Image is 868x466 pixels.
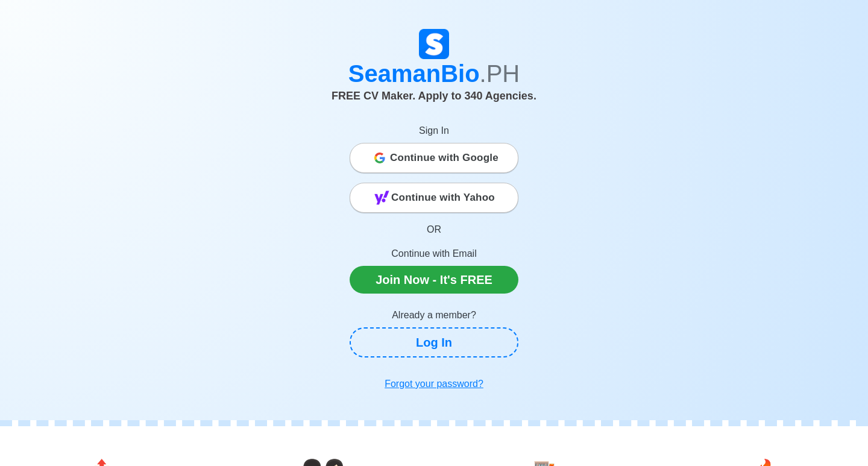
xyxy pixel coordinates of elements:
[350,308,518,323] p: Already a member?
[480,60,520,87] span: .PH
[391,186,495,210] span: Continue with Yahoo
[350,372,518,396] a: Forgot your password?
[350,183,518,213] button: Continue with Yahoo
[332,90,536,102] span: FREE CV Maker. Apply to 340 Agencies.
[350,143,518,173] button: Continue with Google
[419,29,449,59] img: Logo
[385,379,483,389] u: Forgot your password?
[350,327,518,357] a: Log In
[350,124,518,138] p: Sign In
[99,59,769,88] h1: SeamanBio
[350,266,518,294] a: Join Now - It's FREE
[350,222,518,237] p: OR
[350,247,518,261] p: Continue with Email
[390,146,498,170] span: Continue with Google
